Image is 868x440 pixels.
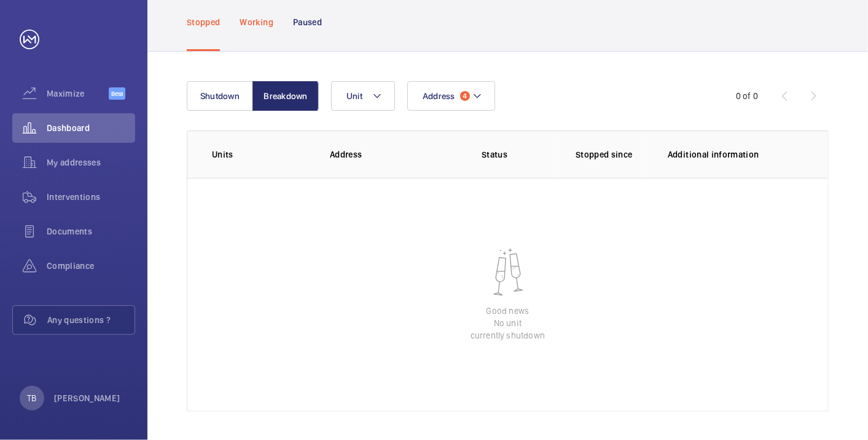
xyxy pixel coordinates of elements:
span: Documents [47,225,135,238]
p: Stopped [187,16,220,28]
span: Address [423,91,455,101]
p: Good news No unit currently shutdown [471,305,545,342]
p: Status [442,148,547,161]
button: Address4 [407,81,495,111]
span: 4 [460,91,470,101]
span: My addresses [47,156,135,169]
span: Any questions ? [47,314,135,326]
p: Stopped since [576,148,648,161]
p: Working [240,16,273,28]
span: Compliance [47,260,135,272]
span: Maximize [47,87,109,100]
span: Beta [109,87,125,100]
span: Unit [346,91,362,101]
p: [PERSON_NAME] [54,392,120,404]
span: Interventions [47,191,135,203]
p: TB [27,392,36,404]
p: Units [212,148,310,161]
span: Dashboard [47,122,135,134]
button: Unit [331,81,395,111]
button: Breakdown [252,81,319,111]
p: Paused [293,16,322,28]
button: Shutdown [187,81,253,111]
p: Address [330,148,433,161]
div: 0 of 0 [736,90,758,102]
p: Additional information [668,148,803,161]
